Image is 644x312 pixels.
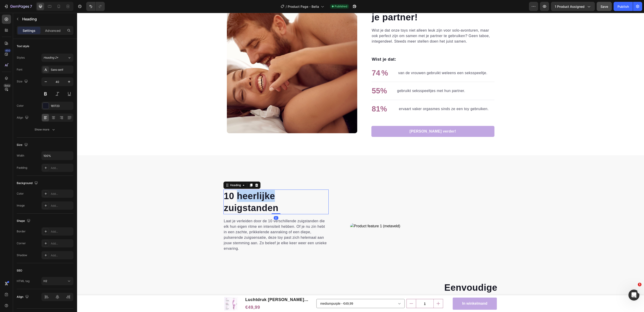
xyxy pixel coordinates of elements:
div: Add... [51,241,72,246]
strong: 74 % [295,56,311,64]
div: Shape [17,218,31,224]
p: 10 heerlijke zuigstanden [147,177,251,201]
p: van de vrouwen gebruikt weleens een seksspeeltje. [321,57,410,63]
div: Color [17,104,24,108]
button: In winkelmand [376,285,420,297]
div: Text style [17,44,29,48]
img: Product feature 1 (metaveld) [273,211,421,216]
input: quantity [339,286,357,295]
div: Shadow [17,253,27,257]
p: ervaart vaker orgasmes sinds ze een toy gebruiken. [322,93,411,99]
div: Add... [51,204,72,208]
h2: Rich Text Editor. Editing area: main [146,177,252,201]
div: Align [17,294,30,300]
p: 55% [295,72,310,84]
p: [PERSON_NAME] verder! [333,116,379,121]
span: 1 product assigned [555,4,585,9]
div: Width [17,154,24,158]
span: Heading 2* [43,56,58,60]
h2: Eenvoudige bediening [315,268,421,293]
div: Add... [51,230,72,234]
div: HTML tag [17,279,30,283]
button: 1 product assigned [551,2,595,11]
div: Background [17,180,39,186]
button: Show more [17,125,73,134]
h1: Luchtdruk [PERSON_NAME] Vibrator [PERSON_NAME] [168,283,238,290]
div: Add... [51,166,72,170]
button: 7 [2,2,34,11]
div: SEO [17,269,22,273]
p: Wist je dat: [295,43,417,50]
span: H2 [43,279,47,283]
div: Image [17,203,25,208]
div: Size [17,142,29,148]
div: Color [17,192,24,196]
span: 1 [638,283,641,286]
div: Font [17,68,22,72]
div: 161723 [51,104,72,108]
iframe: Intercom live chat [628,290,639,301]
a: [PERSON_NAME] verder! [294,113,417,124]
div: Align [17,115,30,121]
img: Sinsaa Luchtdruk Vibrator Bella Roze Massager Sextoy Oplaadbare toy Stille Waterdicht [147,284,161,298]
div: Show more [35,127,56,132]
span: Product Page - Bella [288,4,319,9]
p: 7 [30,4,32,9]
button: increment [357,286,366,295]
p: Heading [22,16,72,22]
div: Styles [17,56,25,60]
div: Add... [51,192,72,196]
div: Corner [17,241,26,245]
div: Border [17,229,26,233]
p: Advanced [45,28,61,33]
button: Heading 2* [41,54,73,62]
p: 81% [295,90,310,102]
div: In winkelmand [385,288,410,294]
div: €49,99 [168,290,238,298]
div: Sans-serif [51,68,72,72]
div: Beta [3,84,11,87]
div: Undo/Redo [86,2,105,11]
button: Save [597,2,612,11]
div: Publish [617,4,629,9]
div: Padding [17,166,27,170]
p: gebruikt seksspeeltjes met hun partner. [320,75,388,81]
div: Heading [152,170,165,174]
span: Save [601,5,608,8]
p: Settings [23,28,35,33]
div: Size [17,79,29,85]
button: Publish [614,2,633,11]
p: Laat je verleiden door de 10 verschillende zuigstanden die elk hun eigen ritme en intensiteit heb... [147,206,251,239]
span: / [286,4,287,9]
span: Published [335,4,347,8]
button: H2 [41,277,73,285]
div: 450 [4,49,11,52]
iframe: Design area [77,13,644,312]
div: 0 [197,203,201,207]
div: Add... [51,253,72,258]
input: Auto [42,152,73,160]
button: decrement [330,286,339,295]
p: Wist je dat onze toys niet alleen leuk zijn voor solo-avonturen, maar ook perfect zijn om samen m... [295,15,417,31]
